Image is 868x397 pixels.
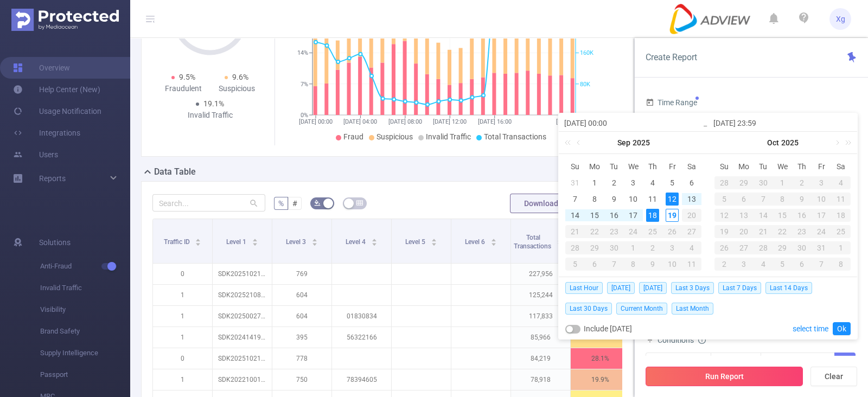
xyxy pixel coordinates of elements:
[607,282,635,294] span: [DATE]
[754,158,773,175] th: Tue
[643,175,662,191] td: September 4, 2025
[734,191,754,207] td: October 6, 2025
[608,209,621,222] div: 16
[371,241,377,245] i: icon: caret-down
[588,176,601,189] div: 1
[477,118,511,125] tspan: [DATE] 16:00
[682,225,701,238] div: 27
[831,158,851,175] th: Sat
[754,258,773,271] div: 4
[662,241,682,254] div: 3
[210,83,263,94] div: Suspicious
[714,175,734,191] td: September 28, 2025
[754,209,773,222] div: 14
[734,241,754,254] div: 27
[13,57,70,79] a: Overview
[792,223,812,240] td: October 23, 2025
[604,256,624,272] td: October 7, 2025
[624,162,643,171] span: We
[11,9,119,31] img: Protected Media
[565,256,585,272] td: October 5, 2025
[565,162,585,171] span: Su
[624,191,643,207] td: September 10, 2025
[490,237,496,240] i: icon: caret-up
[585,256,604,272] td: October 6, 2025
[278,199,284,208] span: %
[765,282,812,294] span: Last 14 Days
[734,207,754,223] td: October 13, 2025
[272,285,331,305] p: 604
[252,237,258,240] i: icon: caret-up
[569,176,582,189] div: 31
[685,176,698,189] div: 6
[780,132,800,153] a: 2025
[682,240,701,256] td: October 4, 2025
[714,225,734,238] div: 19
[792,176,812,189] div: 2
[646,367,803,386] button: Run Report
[831,241,851,254] div: 1
[773,175,793,191] td: October 1, 2025
[812,207,831,223] td: October 17, 2025
[792,162,812,171] span: Th
[718,282,761,294] span: Last 7 Days
[662,225,682,238] div: 26
[792,241,812,254] div: 30
[792,240,812,256] td: October 30, 2025
[40,321,130,342] span: Brand Safety
[585,191,604,207] td: September 8, 2025
[671,282,714,294] span: Last 3 Days
[569,209,582,222] div: 14
[585,158,604,175] th: Mon
[714,256,734,272] td: November 2, 2025
[252,241,258,245] i: icon: caret-down
[195,241,201,245] i: icon: caret-down
[714,158,734,175] th: Sun
[40,255,130,277] span: Anti-Fraud
[714,258,734,271] div: 2
[831,258,851,271] div: 8
[213,264,272,284] p: SDK20251021100302ytwiya4hooryady
[714,241,734,254] div: 26
[682,162,701,171] span: Sa
[792,258,812,271] div: 6
[565,175,585,191] td: August 31, 2025
[754,241,773,254] div: 28
[812,223,831,240] td: October 24, 2025
[792,191,812,207] td: October 9, 2025
[714,162,734,171] span: Su
[662,256,682,272] td: October 10, 2025
[662,191,682,207] td: September 12, 2025
[564,117,703,130] input: Start date
[604,207,624,223] td: September 16, 2025
[682,209,701,222] div: 20
[232,73,248,81] span: 9.6%
[662,223,682,240] td: September 26, 2025
[773,241,793,254] div: 29
[585,162,604,171] span: Mo
[810,367,857,386] button: Clear
[643,158,662,175] th: Thu
[299,118,333,125] tspan: [DATE] 00:00
[643,256,662,272] td: October 9, 2025
[734,158,754,175] th: Mon
[831,225,851,238] div: 25
[371,237,378,244] div: Sort
[773,162,793,171] span: We
[685,193,698,206] div: 13
[662,258,682,271] div: 10
[311,237,317,240] i: icon: caret-up
[604,191,624,207] td: September 9, 2025
[754,240,773,256] td: October 28, 2025
[773,176,793,189] div: 1
[831,162,851,171] span: Sa
[812,258,831,271] div: 7
[301,81,308,88] tspan: 7%
[831,175,851,191] td: October 4, 2025
[13,122,80,144] a: Integrations
[153,264,212,284] p: 0
[833,322,851,335] a: Ok
[624,158,643,175] th: Wed
[812,162,831,171] span: Fr
[773,207,793,223] td: October 15, 2025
